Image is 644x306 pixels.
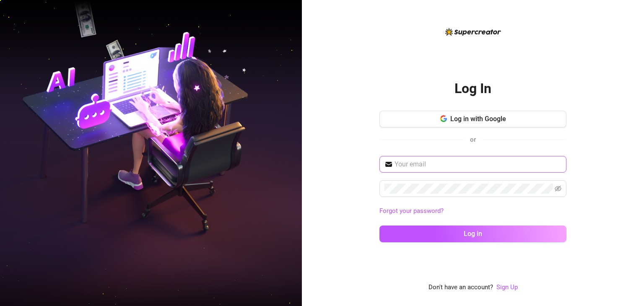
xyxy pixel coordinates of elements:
h2: Log In [454,80,491,97]
span: Log in with Google [450,115,506,123]
button: Log in [379,226,566,242]
input: Your email [395,159,561,169]
button: Log in with Google [379,111,566,127]
a: Sign Up [496,283,518,293]
span: or [470,136,476,143]
a: Forgot your password? [379,207,444,215]
span: Don't have an account? [428,283,493,293]
a: Forgot your password? [379,206,566,216]
img: logo-BBDzfeDw.svg [445,28,501,36]
span: eye-invisible [555,185,561,192]
span: Log in [464,230,482,238]
a: Sign Up [496,283,518,291]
